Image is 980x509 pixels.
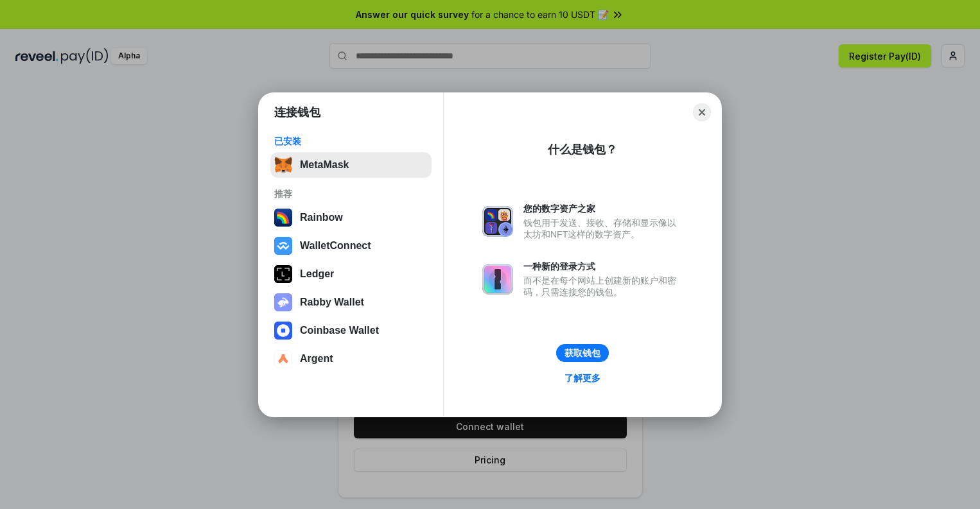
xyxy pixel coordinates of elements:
button: Close [693,103,711,121]
button: Rabby Wallet [270,289,432,315]
a: 了解更多 [557,370,608,386]
img: svg+xml,%3Csvg%20xmlns%3D%22http%3A%2F%2Fwww.w3.org%2F2000%2Fsvg%22%20fill%3D%22none%22%20viewBox... [482,264,513,295]
img: svg+xml,%3Csvg%20width%3D%2228%22%20height%3D%2228%22%20viewBox%3D%220%200%2028%2028%22%20fill%3D... [274,322,292,340]
div: 钱包用于发送、接收、存储和显示像以太坊和NFT这样的数字资产。 [523,217,683,240]
div: 了解更多 [564,372,600,384]
div: 获取钱包 [564,347,600,359]
img: svg+xml,%3Csvg%20width%3D%22120%22%20height%3D%22120%22%20viewBox%3D%220%200%20120%20120%22%20fil... [274,209,292,227]
div: Coinbase Wallet [300,325,379,336]
button: Rainbow [270,205,432,230]
div: MetaMask [300,159,349,171]
div: Rabby Wallet [300,297,364,308]
img: svg+xml,%3Csvg%20width%3D%2228%22%20height%3D%2228%22%20viewBox%3D%220%200%2028%2028%22%20fill%3D... [274,350,292,368]
h1: 连接钱包 [274,105,320,120]
button: 获取钱包 [556,344,609,362]
button: Ledger [270,261,432,287]
div: 推荐 [274,188,428,200]
div: Argent [300,353,333,365]
button: Coinbase Wallet [270,318,432,343]
div: 一种新的登录方式 [523,261,683,272]
div: WalletConnect [300,240,371,252]
img: svg+xml,%3Csvg%20xmlns%3D%22http%3A%2F%2Fwww.w3.org%2F2000%2Fsvg%22%20fill%3D%22none%22%20viewBox... [482,206,513,237]
button: WalletConnect [270,233,432,259]
img: svg+xml,%3Csvg%20fill%3D%22none%22%20height%3D%2233%22%20viewBox%3D%220%200%2035%2033%22%20width%... [274,156,292,174]
img: svg+xml,%3Csvg%20xmlns%3D%22http%3A%2F%2Fwww.w3.org%2F2000%2Fsvg%22%20width%3D%2228%22%20height%3... [274,265,292,283]
div: 已安装 [274,135,428,147]
div: 您的数字资产之家 [523,203,683,214]
div: 什么是钱包？ [548,142,617,157]
img: svg+xml,%3Csvg%20width%3D%2228%22%20height%3D%2228%22%20viewBox%3D%220%200%2028%2028%22%20fill%3D... [274,237,292,255]
div: Rainbow [300,212,343,223]
div: Ledger [300,268,334,280]
div: 而不是在每个网站上创建新的账户和密码，只需连接您的钱包。 [523,275,683,298]
img: svg+xml,%3Csvg%20xmlns%3D%22http%3A%2F%2Fwww.w3.org%2F2000%2Fsvg%22%20fill%3D%22none%22%20viewBox... [274,293,292,311]
button: Argent [270,346,432,372]
button: MetaMask [270,152,432,178]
